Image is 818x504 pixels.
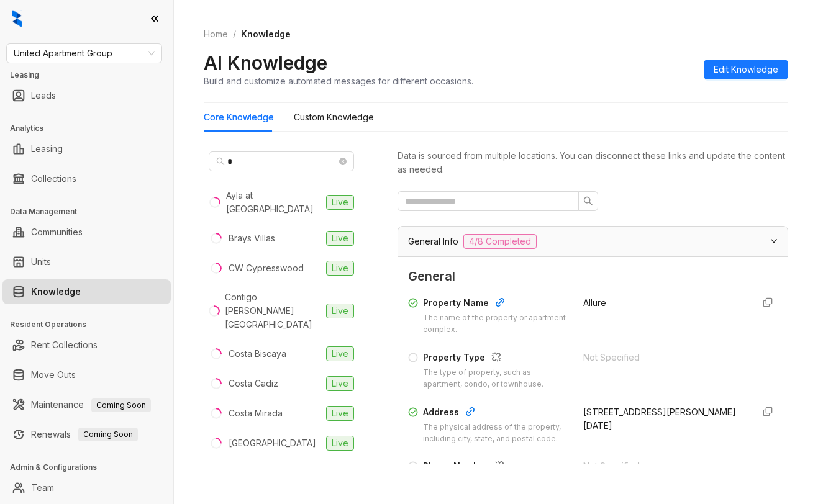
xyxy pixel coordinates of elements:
a: Move Outs [31,362,76,387]
div: Ayla at [GEOGRAPHIC_DATA] [226,189,321,216]
div: Property Type [423,351,568,367]
a: Knowledge [31,279,81,304]
span: Edit Knowledge [714,63,778,76]
a: Collections [31,166,76,191]
div: Build and customize automated messages for different occasions. [204,74,473,88]
a: Communities [31,220,83,245]
li: Move Outs [2,362,171,387]
li: Knowledge [2,279,171,304]
span: Live [326,304,354,318]
span: Live [326,436,354,451]
a: Leads [31,83,56,108]
span: United Apartment Group [14,44,155,63]
span: close-circle [339,158,347,165]
a: Rent Collections [31,333,98,358]
a: Team [31,475,54,500]
span: Live [326,195,354,210]
div: Address [423,405,568,421]
div: CW Cypresswood [229,261,304,275]
div: General Info4/8 Completed [398,227,788,256]
span: Live [326,261,354,276]
span: Knowledge [241,29,291,39]
h3: Leasing [10,70,173,81]
div: Brays Villas [229,232,275,245]
li: Communities [2,220,171,245]
h3: Resident Operations [10,319,173,330]
h3: Admin & Configurations [10,462,173,473]
span: Coming Soon [78,428,138,441]
li: Maintenance [2,392,171,417]
li: Rent Collections [2,333,171,358]
img: logo [12,10,22,27]
span: Allure [583,297,606,308]
a: RenewalsComing Soon [31,422,138,447]
span: General [408,267,778,286]
li: Leads [2,83,171,108]
span: 4/8 Completed [463,234,537,249]
div: The name of the property or apartment complex. [423,312,568,336]
div: Property Name [423,296,568,312]
span: Live [326,346,354,361]
div: Costa Biscaya [229,347,286,361]
a: Home [201,27,230,41]
span: Live [326,231,354,246]
li: Leasing [2,137,171,161]
a: Leasing [31,137,63,161]
div: The physical address of the property, including city, state, and postal code. [423,421,568,445]
div: Not Specified [583,351,743,364]
span: Live [326,376,354,391]
span: Live [326,406,354,421]
h3: Data Management [10,206,173,217]
li: / [233,27,236,41]
span: General Info [408,235,458,248]
div: Contigo [PERSON_NAME][GEOGRAPHIC_DATA] [225,290,321,331]
li: Team [2,475,171,500]
div: [GEOGRAPHIC_DATA] [229,436,316,450]
h2: AI Knowledge [204,51,327,74]
li: Renewals [2,422,171,447]
h3: Analytics [10,123,173,134]
div: Custom Knowledge [294,110,374,124]
div: Core Knowledge [204,110,274,124]
li: Collections [2,166,171,191]
div: Phone Number [423,459,568,475]
span: search [583,196,593,206]
span: Coming Soon [91,398,151,412]
li: Units [2,250,171,274]
div: Data is sourced from multiple locations. You can disconnect these links and update the content as... [398,149,788,176]
span: search [216,157,225,166]
a: Units [31,250,51,274]
span: expanded [770,237,778,245]
div: Not Specified [583,459,743,473]
div: The type of property, such as apartment, condo, or townhouse. [423,367,568,390]
div: Costa Cadiz [229,377,278,390]
div: [STREET_ADDRESS][PERSON_NAME][DATE] [583,405,743,433]
div: Costa Mirada [229,407,283,420]
button: Edit Knowledge [704,60,788,79]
